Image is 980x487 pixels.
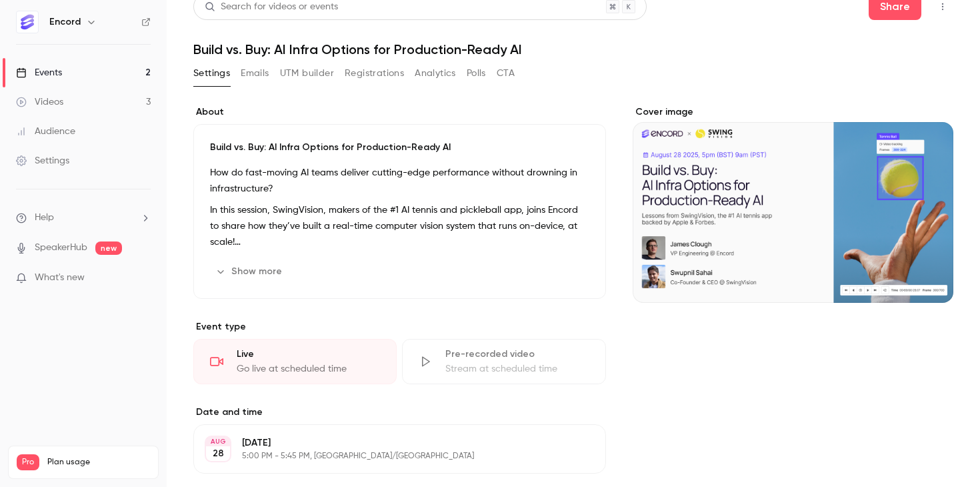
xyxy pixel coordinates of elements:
iframe: Noticeable Trigger [135,272,151,284]
div: Videos [16,95,63,109]
p: [DATE] [242,436,535,450]
button: Settings [193,63,230,84]
div: LiveGo live at scheduled time [193,339,397,384]
div: Settings [16,154,69,167]
h6: Encord [49,15,81,29]
button: Emails [241,63,269,84]
span: Help [35,211,54,225]
span: Pro [17,454,39,470]
div: Audience [16,125,75,138]
label: Date and time [193,406,606,419]
p: 28 [213,447,224,460]
span: new [95,241,122,255]
h1: Build vs. Buy: AI Infra Options for Production-Ready AI [193,41,953,57]
img: Encord [17,11,38,33]
span: Plan usage [47,457,150,468]
button: Analytics [415,63,456,84]
label: Cover image [633,105,953,119]
p: Build vs. Buy: AI Infra Options for Production-Ready AI [210,141,589,154]
button: Registrations [345,63,404,84]
p: Event type [193,320,606,334]
p: In this session, SwingVision, makers of the #1 AI tennis and pickleball app, joins Encord to shar... [210,202,589,250]
div: Pre-recorded video [445,348,589,361]
label: About [193,105,606,119]
button: CTA [497,63,515,84]
span: What's new [35,271,85,285]
section: Cover image [633,105,953,303]
p: How do fast-moving AI teams deliver cutting-edge performance without drowning in infrastructure? [210,165,589,197]
div: Events [16,66,62,79]
div: Stream at scheduled time [445,362,589,376]
div: AUG [206,437,230,446]
li: help-dropdown-opener [16,211,151,225]
button: UTM builder [280,63,334,84]
div: Live [237,348,380,361]
p: 5:00 PM - 5:45 PM, [GEOGRAPHIC_DATA]/[GEOGRAPHIC_DATA] [242,451,535,462]
button: Show more [210,261,290,282]
a: SpeakerHub [35,241,87,255]
div: Pre-recorded videoStream at scheduled time [402,339,605,384]
div: Go live at scheduled time [237,362,380,376]
button: Polls [467,63,486,84]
